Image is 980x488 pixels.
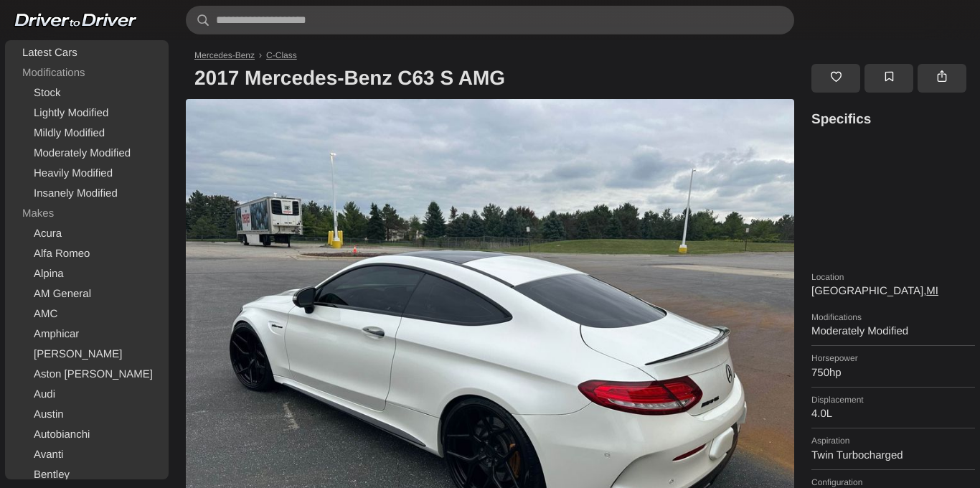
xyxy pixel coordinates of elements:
h1: 2017 Mercedes-Benz C63 S AMG [186,57,803,99]
dd: Twin Turbocharged [811,449,975,462]
a: Avanti [8,445,166,465]
a: Mildly Modified [8,123,166,144]
a: MI [926,285,938,297]
dd: [GEOGRAPHIC_DATA], [811,285,975,298]
div: Makes [8,204,166,224]
a: Austin [8,405,166,425]
a: Alpina [8,264,166,284]
dt: Location [811,272,975,282]
a: Autobianchi [8,425,166,445]
a: Acura [8,224,166,244]
dt: Aspiration [811,436,975,446]
a: Insanely Modified [8,184,166,204]
a: Mercedes-Benz [194,50,255,60]
dd: Moderately Modified [811,325,975,338]
nav: Breadcrumb [186,50,975,60]
a: Alfa Romeo [8,244,166,264]
dt: Displacement [811,395,975,405]
a: C-Class [266,50,297,60]
a: Latest Cars [8,43,166,63]
a: Lightly Modified [8,103,166,123]
dt: Configuration [811,477,975,487]
dt: Horsepower [811,353,975,363]
a: Aston [PERSON_NAME] [8,365,166,385]
dd: 750hp [811,367,975,380]
a: Stock [8,83,166,103]
dt: Modifications [811,312,975,322]
a: Bentley [8,465,166,485]
a: Audi [8,385,166,405]
a: Amphicar [8,324,166,344]
a: Heavily Modified [8,164,166,184]
div: Modifications [8,63,166,83]
a: Moderately Modified [8,144,166,164]
dd: 4.0L [811,408,975,421]
a: AM General [8,284,166,304]
a: AMC [8,304,166,324]
a: [PERSON_NAME] [8,344,166,365]
h3: Specifics [811,111,975,130]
